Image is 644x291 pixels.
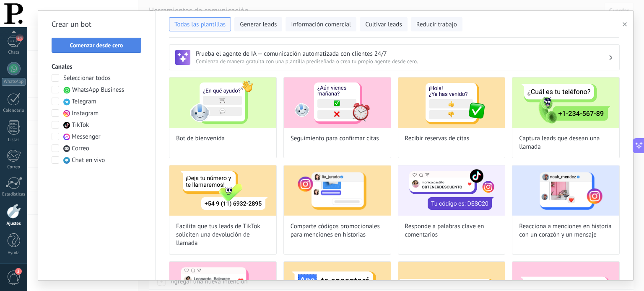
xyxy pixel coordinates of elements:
span: Messenger [72,133,101,141]
span: Responde a palabras clave en comentarios [405,222,499,239]
span: Cultivar leads [365,21,402,29]
span: Bot de bienvenida [176,134,225,143]
div: WhatsApp [2,78,26,86]
div: Listas [2,137,26,143]
span: WhatsApp Business [72,86,124,94]
span: Reacciona a menciones en historia con un corazón y un mensaje [519,222,613,239]
img: Bot de bienvenida [169,77,276,128]
img: Facilita que tus leads de TikTok soliciten una devolución de llamada [169,165,276,216]
img: Seguimiento para confirmar citas [284,77,391,128]
span: Recibir reservas de citas [405,134,470,143]
span: Comparte códigos promocionales para menciones en historias [291,222,384,239]
span: Correo [72,144,89,153]
span: Captura leads que desean una llamada [519,134,613,151]
span: Reducir trabajo [416,21,457,29]
h3: Canales [52,63,142,71]
div: Chats [2,50,26,55]
span: Telegram [72,98,96,106]
h2: Crear un bot [52,18,142,31]
button: Generar leads [234,17,282,31]
span: Comenzar desde cero [70,42,123,48]
span: Comienza de manera gratuita con una plantilla prediseñada o crea tu propio agente desde cero. [196,58,608,65]
div: Estadísticas [2,192,26,197]
div: Calendario [2,108,26,113]
img: Captura leads que desean una llamada [512,77,619,128]
div: Ajustes [2,221,26,227]
img: Recibir reservas de citas [398,77,505,128]
span: TikTok [72,121,89,129]
span: Todas las plantillas [174,21,226,29]
span: Facilita que tus leads de TikTok soliciten una devolución de llamada [176,222,270,247]
button: Todas las plantillas [169,17,231,31]
span: Generar leads [240,21,277,29]
img: Reacciona a menciones en historia con un corazón y un mensaje [512,165,619,216]
button: Información comercial [286,17,356,31]
button: Comenzar desde cero [52,38,141,53]
span: Chat en vivo [72,156,105,165]
span: Información comercial [291,21,351,29]
button: Cultivar leads [360,17,407,31]
span: Instagram [72,109,99,118]
span: Seguimiento para confirmar citas [291,134,379,143]
span: 2 [15,268,22,275]
span: Seleccionar todos [63,74,111,82]
img: Comparte códigos promocionales para menciones en historias [284,165,391,216]
h3: Prueba el agente de IA — comunicación automatizada con clientes 24/7 [196,50,608,58]
button: Reducir trabajo [411,17,462,31]
div: Ayuda [2,250,26,256]
img: Responde a palabras clave en comentarios [398,165,505,216]
div: Correo [2,165,26,170]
